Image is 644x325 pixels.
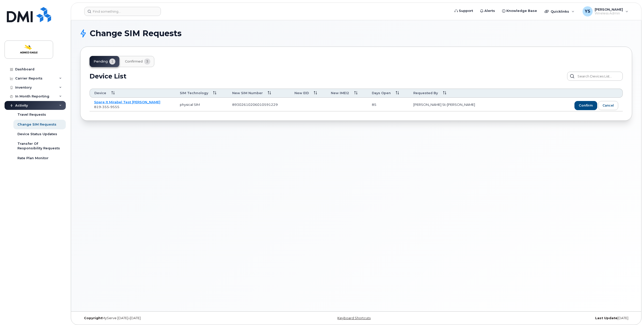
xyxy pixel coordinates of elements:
[294,91,309,95] span: New EID
[574,101,597,110] button: Confirm
[175,98,228,111] td: physical SIM
[90,30,182,37] span: Change SIM Requests
[598,101,618,110] button: Cancel
[413,91,438,95] span: Requested By
[94,91,106,95] span: Device
[372,91,391,95] span: Days Open
[90,72,126,80] h2: Device List
[337,316,371,320] a: Keyboard Shortcuts
[180,91,208,95] span: SIM Technology
[409,98,489,111] td: [PERSON_NAME] St-[PERSON_NAME]
[84,316,102,320] strong: Copyright
[144,58,150,65] span: 3
[232,91,263,95] span: New SIM Number
[603,103,614,108] span: Cancel
[109,105,119,109] span: 9555
[448,316,632,320] div: [DATE]
[125,59,143,64] span: confirmed
[567,72,623,81] input: Search Devices List...
[595,316,617,320] strong: Last Update
[101,105,109,109] span: 355
[94,100,160,104] a: Spare It Mirabel Test [PERSON_NAME]
[80,316,264,320] div: MyServe [DATE]–[DATE]
[331,91,349,95] span: New IMEI2
[367,98,409,111] td: 85
[579,103,593,108] span: Confirm
[94,105,119,109] span: 819
[228,98,290,111] td: 89302610206010591229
